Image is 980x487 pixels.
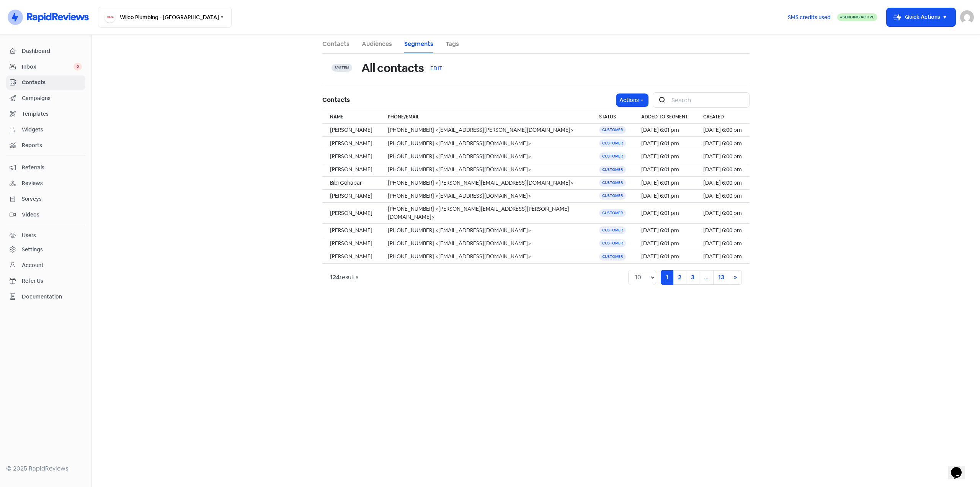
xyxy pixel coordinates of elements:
button: Actions [616,94,648,107]
td: [PERSON_NAME] [322,237,380,250]
td: [PERSON_NAME] [322,150,380,163]
td: [PHONE_NUMBER] <[EMAIL_ADDRESS][DOMAIN_NAME]> [380,250,591,263]
td: [PHONE_NUMBER] <[EMAIL_ADDRESS][DOMAIN_NAME]> [380,137,591,150]
span: Customer [599,192,626,200]
span: Surveys [22,195,82,203]
span: SMS credits used [788,13,831,21]
td: [PHONE_NUMBER] <[PERSON_NAME][EMAIL_ADDRESS][DOMAIN_NAME]> [380,176,591,189]
a: 1 [661,270,673,285]
span: Inbox [22,63,73,71]
a: Referrals [6,161,85,175]
span: Customer [599,139,626,147]
span: Campaigns [22,94,82,102]
a: Videos [6,208,85,222]
td: [DATE] 6:00 pm [696,163,750,176]
td: [DATE] 6:00 pm [696,176,750,189]
td: [DATE] 6:01 pm [634,176,696,189]
span: Customer [599,226,626,234]
td: [PHONE_NUMBER] <[EMAIL_ADDRESS][PERSON_NAME][DOMAIN_NAME]> [380,124,591,137]
td: [DATE] 6:01 pm [634,137,696,150]
div: results [330,273,358,282]
button: Wilco Plumbing - [GEOGRAPHIC_DATA] [98,7,232,28]
a: Dashboard [6,44,85,58]
td: [PERSON_NAME] [322,163,380,176]
div: © 2025 RapidReviews [6,464,85,473]
a: Contacts [6,75,85,90]
span: Referrals [22,164,82,172]
span: Sending Active [843,15,874,20]
span: Customer [599,239,626,247]
a: Surveys [6,192,85,206]
td: Bibi Gohabar [322,176,380,189]
td: [DATE] 6:01 pm [634,203,696,224]
span: Dashboard [22,47,82,55]
td: [DATE] 6:01 pm [634,124,696,137]
span: System [332,64,352,72]
a: Reviews [6,176,85,190]
td: [PERSON_NAME] [322,137,380,150]
a: Contacts [322,39,350,49]
div: Users [22,231,36,239]
img: User [960,10,974,24]
td: [DATE] 6:00 pm [696,137,750,150]
td: [PERSON_NAME] [322,203,380,224]
td: [PHONE_NUMBER] <[EMAIL_ADDRESS][DOMAIN_NAME]> [380,224,591,237]
a: Tags [446,39,459,49]
span: Customer [599,152,626,160]
span: Templates [22,110,82,118]
a: Widgets [6,123,85,137]
a: 3 [686,270,699,285]
span: Customer [599,126,626,134]
span: Documentation [22,293,82,301]
td: [DATE] 6:00 pm [696,224,750,237]
a: 2 [673,270,686,285]
a: Sending Active [837,13,877,22]
span: Reports [22,141,82,149]
td: [DATE] 6:00 pm [696,150,750,163]
h5: Contacts [322,94,612,106]
a: ... [699,270,714,285]
span: Customer [599,166,626,174]
td: [PHONE_NUMBER] <[PERSON_NAME][EMAIL_ADDRESS][PERSON_NAME][DOMAIN_NAME]> [380,203,591,224]
td: [DATE] 6:01 pm [634,250,696,263]
div: Settings [22,246,43,254]
td: [PERSON_NAME] [322,250,380,263]
a: Next [729,270,742,285]
span: Customer [599,179,626,187]
strong: 124 [330,273,340,281]
td: [DATE] 6:01 pm [634,224,696,237]
span: Videos [22,211,82,219]
a: Account [6,258,85,272]
a: Templates [6,107,85,121]
a: Settings [6,243,85,257]
a: Users [6,228,85,243]
td: [DATE] 6:01 pm [634,150,696,163]
button: EDIT [424,59,449,77]
td: [DATE] 6:01 pm [634,189,696,202]
td: [DATE] 6:00 pm [696,203,750,224]
iframe: chat widget [948,456,972,479]
th: Created [696,110,750,124]
span: 0 [73,63,82,71]
button: Quick Actions [887,8,955,26]
a: 13 [713,270,729,285]
th: Added to segment [634,110,696,124]
th: Status [591,110,634,124]
a: Campaigns [6,91,85,105]
td: [DATE] 6:00 pm [696,124,750,137]
td: [PHONE_NUMBER] <[EMAIL_ADDRESS][DOMAIN_NAME]> [380,189,591,202]
td: [PERSON_NAME] [322,224,380,237]
th: Phone/Email [380,110,591,124]
span: Customer [599,209,626,217]
a: Refer Us [6,274,85,288]
h1: All contacts [361,56,424,80]
span: Reviews [22,179,82,187]
td: [DATE] 6:00 pm [696,189,750,202]
td: [PHONE_NUMBER] <[EMAIL_ADDRESS][DOMAIN_NAME]> [380,150,591,163]
td: [DATE] 6:01 pm [634,237,696,250]
input: Search [667,92,750,108]
td: [PHONE_NUMBER] <[EMAIL_ADDRESS][DOMAIN_NAME]> [380,237,591,250]
td: [DATE] 6:00 pm [696,250,750,263]
a: Segments [404,39,433,49]
span: Refer Us [22,277,82,285]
